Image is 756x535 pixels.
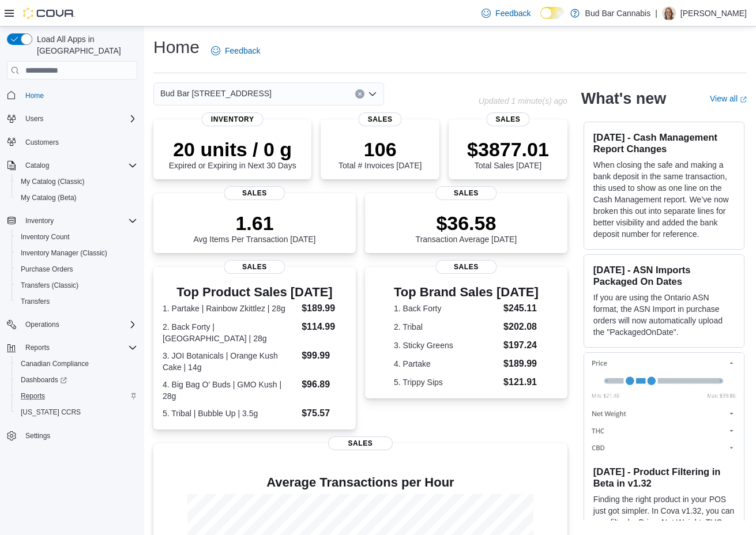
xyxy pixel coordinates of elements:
[16,191,81,205] a: My Catalog (Beta)
[16,357,93,371] a: Canadian Compliance
[16,295,137,308] span: Transfers
[21,265,73,274] span: Purchase Orders
[16,405,137,419] span: Washington CCRS
[12,293,142,310] button: Transfers
[21,159,137,172] span: Catalog
[194,212,316,244] div: Avg Items Per Transaction [DATE]
[25,91,44,100] span: Home
[302,378,347,391] dd: $96.89
[467,138,549,161] p: $3877.01
[394,321,499,333] dt: 2. Tribal
[394,285,539,299] h3: Top Brand Sales [DATE]
[25,343,50,352] span: Reports
[302,302,347,315] dd: $189.99
[338,138,422,161] p: 106
[21,341,54,355] button: Reports
[12,356,142,372] button: Canadian Compliance
[12,388,142,404] button: Reports
[479,96,567,106] p: Updated 1 minute(s) ago
[540,19,541,20] span: Dark Mode
[2,317,142,333] button: Operations
[21,135,63,149] a: Customers
[394,340,499,351] dt: 3. Sticky Greens
[21,135,137,149] span: Customers
[16,175,137,189] span: My Catalog (Classic)
[16,295,54,308] a: Transfers
[328,436,393,450] span: Sales
[21,359,89,368] span: Canadian Compliance
[21,248,107,258] span: Inventory Manager (Classic)
[487,112,530,126] span: Sales
[21,89,48,103] a: Home
[355,89,364,99] button: Clear input
[21,408,81,417] span: [US_STATE] CCRS
[503,375,539,389] dd: $121.91
[21,214,137,228] span: Inventory
[21,375,67,385] span: Dashboards
[21,177,85,186] span: My Catalog (Classic)
[2,340,142,356] button: Reports
[436,260,497,274] span: Sales
[21,281,78,290] span: Transfers (Classic)
[16,262,78,276] a: Purchase Orders
[224,260,285,274] span: Sales
[21,297,50,306] span: Transfers
[12,404,142,420] button: [US_STATE] CCRS
[12,245,142,261] button: Inventory Manager (Classic)
[25,161,49,170] span: Catalog
[163,350,297,373] dt: 3. JOI Botanicals | Orange Kush Cake | 14g
[163,476,558,489] h4: Average Transactions per Hour
[585,6,651,20] p: Bud Bar Cannabis
[302,406,347,420] dd: $75.57
[2,157,142,174] button: Catalog
[503,320,539,334] dd: $202.08
[394,358,499,370] dt: 4. Partake
[202,112,264,126] span: Inventory
[710,94,747,103] a: View allExternal link
[25,114,43,123] span: Users
[467,138,549,170] div: Total Sales [DATE]
[16,175,89,189] a: My Catalog (Classic)
[21,429,55,443] a: Settings
[12,174,142,190] button: My Catalog (Classic)
[16,278,83,292] a: Transfers (Classic)
[477,2,535,25] a: Feedback
[394,376,499,388] dt: 5. Trippy Sips
[21,112,137,126] span: Users
[153,36,200,59] h1: Home
[21,341,137,355] span: Reports
[302,320,347,334] dd: $114.99
[21,159,54,172] button: Catalog
[416,212,517,235] p: $36.58
[503,302,539,315] dd: $245.11
[160,86,272,100] span: Bud Bar [STREET_ADDRESS]
[12,229,142,245] button: Inventory Count
[169,138,296,161] p: 20 units / 0 g
[436,186,497,200] span: Sales
[740,96,747,103] svg: External link
[593,159,735,240] p: When closing the safe and making a bank deposit in the same transaction, this used to show as one...
[225,45,260,56] span: Feedback
[21,193,77,202] span: My Catalog (Beta)
[680,6,747,20] p: [PERSON_NAME]
[16,191,137,205] span: My Catalog (Beta)
[21,88,137,102] span: Home
[662,6,676,20] div: Matt S
[23,7,75,19] img: Cova
[163,285,347,299] h3: Top Product Sales [DATE]
[25,431,50,440] span: Settings
[16,405,85,419] a: [US_STATE] CCRS
[25,216,54,225] span: Inventory
[21,318,64,331] button: Operations
[2,427,142,444] button: Settings
[338,138,422,170] div: Total # Invoices [DATE]
[169,138,296,170] div: Expired or Expiring in Next 30 Days
[16,230,137,244] span: Inventory Count
[163,303,297,314] dt: 1. Partake | Rainbow Zkittlez | 28g
[163,379,297,402] dt: 4. Big Bag O' Buds | GMO Kush | 28g
[495,7,531,19] span: Feedback
[16,262,137,276] span: Purchase Orders
[206,39,265,62] a: Feedback
[21,214,58,228] button: Inventory
[163,321,297,344] dt: 2. Back Forty | [GEOGRAPHIC_DATA] | 28g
